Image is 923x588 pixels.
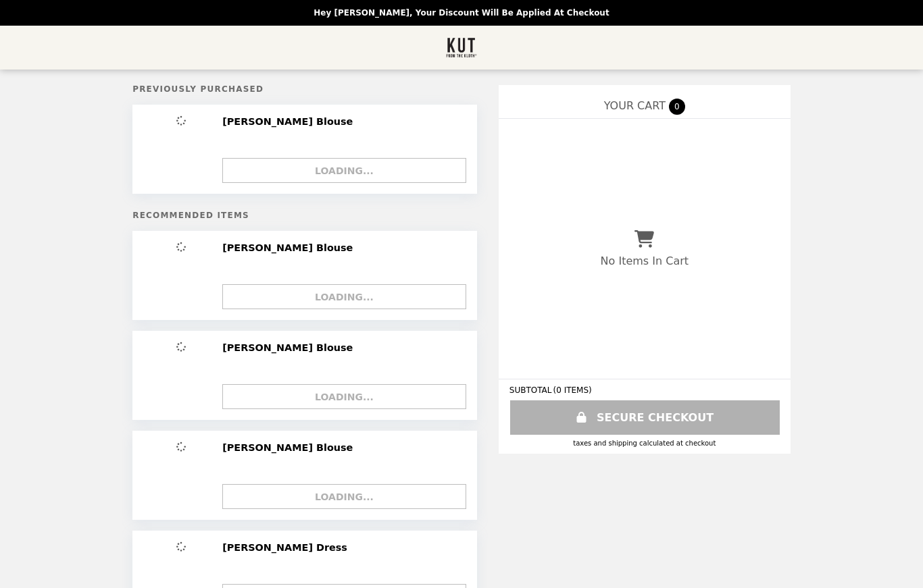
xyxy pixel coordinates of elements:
[222,342,358,354] h2: [PERSON_NAME] Blouse
[132,84,477,94] h5: Previously Purchased
[314,8,609,18] p: Hey [PERSON_NAME], your discount will be applied at checkout
[222,115,358,128] h2: [PERSON_NAME] Blouse
[601,255,689,267] p: No Items In Cart
[132,211,477,220] h5: Recommended Items
[669,99,685,115] span: 0
[553,385,592,395] span: ( 0 ITEMS )
[509,439,780,447] div: Taxes and Shipping calculated at checkout
[222,541,353,554] h2: [PERSON_NAME] Dress
[509,385,553,395] span: SUBTOTAL
[446,34,478,61] img: Brand Logo
[222,242,358,254] h2: [PERSON_NAME] Blouse
[604,99,666,112] span: YOUR CART
[222,442,358,454] h2: [PERSON_NAME] Blouse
